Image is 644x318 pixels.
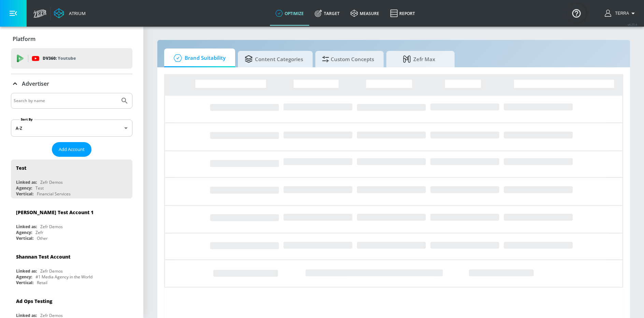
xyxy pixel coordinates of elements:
[385,1,420,26] a: Report
[19,117,34,122] label: Sort By
[309,1,345,26] a: Target
[16,235,33,241] div: Vertical:
[40,268,63,274] div: Zefr Demos
[13,35,35,43] p: Platform
[605,9,637,17] button: Terra
[16,165,26,171] div: Test
[345,1,385,26] a: measure
[16,298,52,304] div: Ad Ops Testing
[16,179,37,185] div: Linked as:
[22,80,49,87] p: Advertiser
[393,51,445,67] span: Zefr Max
[16,274,32,280] div: Agency:
[628,23,637,26] span: v 4.25.4
[11,29,132,49] div: Platform
[16,185,32,191] div: Agency:
[16,191,33,197] div: Vertical:
[11,248,132,287] div: Shannan Test AccountLinked as:Zefr DemosAgency:#1 Media Agency in the WorldVertical:Retail
[37,280,47,286] div: Retail
[11,120,132,137] div: A-Z
[40,224,63,230] div: Zefr Demos
[16,268,37,274] div: Linked as:
[16,230,32,235] div: Agency:
[16,253,70,260] div: Shannan Test Account
[322,51,374,67] span: Custom Concepts
[66,10,86,16] div: Atrium
[16,224,37,230] div: Linked as:
[16,280,33,286] div: Vertical:
[11,74,132,93] div: Advertiser
[43,55,76,62] p: DV360:
[245,51,303,67] span: Content Categories
[16,209,94,216] div: [PERSON_NAME] Test Account 1
[37,235,48,241] div: Other
[11,160,132,198] div: TestLinked as:Zefr DemosAgency:TestVertical:Financial Services
[270,1,309,26] a: optimize
[35,274,92,280] div: #1 Media Agency in the World
[40,179,63,185] div: Zefr Demos
[35,185,44,191] div: Test
[35,230,43,235] div: Zefr
[59,146,85,153] span: Add Account
[11,204,132,243] div: [PERSON_NAME] Test Account 1Linked as:Zefr DemosAgency:ZefrVertical:Other
[37,191,71,197] div: Financial Services
[11,48,132,69] div: DV360: Youtube
[54,8,86,18] a: Atrium
[171,50,226,66] span: Brand Suitability
[567,3,586,23] button: Open Resource Center
[612,11,629,16] span: login as: terra.richardson@zefr.com
[14,96,117,105] input: Search by name
[58,55,76,62] p: Youtube
[52,142,91,157] button: Add Account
